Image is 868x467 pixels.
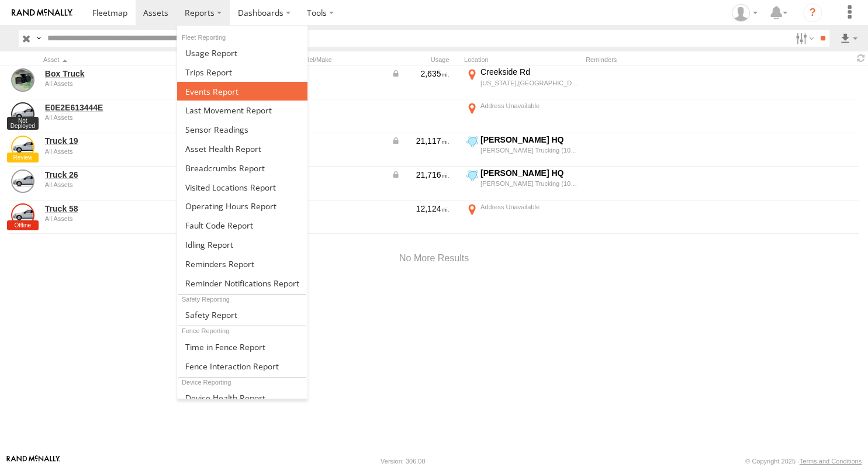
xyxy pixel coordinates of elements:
[381,458,425,465] div: Version: 306.00
[177,63,307,82] a: Trips Report
[480,134,579,145] div: [PERSON_NAME] HQ
[177,235,307,254] a: Idling Report
[839,30,859,47] label: Export results as...
[6,455,60,467] a: Visit our Website
[177,158,307,178] a: Breadcrumbs Report
[480,67,579,77] div: Creekside Rd
[480,168,579,178] div: [PERSON_NAME] HQ
[464,67,581,98] label: Click to View Current Location
[177,357,307,376] a: Fence Interaction Report
[297,56,385,64] div: Model/Make
[11,169,34,193] a: View Asset Details
[177,254,307,274] a: Reminders Report
[854,53,868,64] span: Refresh
[11,203,34,227] a: View Asset Details
[177,305,307,324] a: Safety Report
[389,56,459,64] div: Usage
[728,4,762,22] div: Samantha Graf
[34,30,43,47] label: Search Query
[800,458,862,465] a: Terms and Conditions
[11,136,34,159] a: View Asset Details
[45,80,158,87] div: undefined
[177,388,307,407] a: Device Health Report
[45,203,158,214] a: Truck 58
[45,215,158,222] div: undefined
[803,4,822,22] i: ?
[11,102,34,126] a: View Asset Details
[391,203,449,214] div: 12,124
[177,82,307,101] a: Full Events Report
[45,102,158,113] a: E0E2E613444E
[464,202,581,233] label: Click to View Current Location
[745,458,862,465] div: © Copyright 2025 -
[177,139,307,158] a: Asset Health Report
[464,101,581,132] label: Click to View Current Location
[45,169,158,180] a: Truck 26
[791,30,816,47] label: Search Filter Options
[45,68,158,79] a: Box Truck
[177,101,307,120] a: Last Movement Report
[12,9,72,17] img: rand-logo.svg
[391,68,449,79] div: Data from Vehicle CANbus
[586,56,725,64] div: Reminders
[177,196,307,216] a: Asset Operating Hours Report
[480,79,579,87] div: [US_STATE],[GEOGRAPHIC_DATA]
[11,68,34,92] a: View Asset Details
[177,216,307,235] a: Fault Code Report
[464,56,581,64] div: Location
[177,43,307,63] a: Usage Report
[480,146,579,154] div: [PERSON_NAME] Trucking (10268478)
[480,179,579,188] div: [PERSON_NAME] Trucking (10268478)
[391,169,449,180] div: Data from Vehicle CANbus
[177,120,307,139] a: Sensor Readings
[177,274,307,293] a: Service Reminder Notifications Report
[45,114,158,121] div: undefined
[177,178,307,197] a: Visited Locations Report
[464,168,581,199] label: Click to View Current Location
[177,337,307,357] a: Time in Fences Report
[45,181,158,188] div: undefined
[43,56,160,64] div: Click to Sort
[391,136,449,146] div: Data from Vehicle CANbus
[45,136,158,146] a: Truck 19
[464,134,581,166] label: Click to View Current Location
[45,148,158,155] div: undefined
